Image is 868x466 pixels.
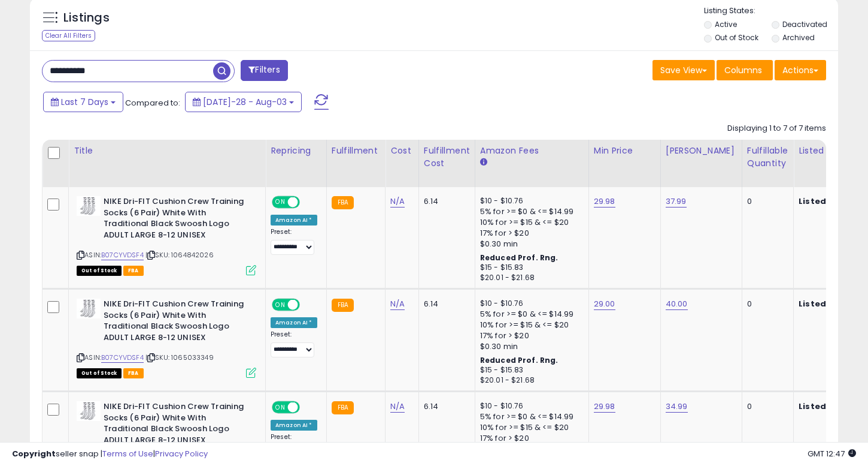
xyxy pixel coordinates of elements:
span: FBA [123,368,144,378]
a: B07CYVDSF4 [101,250,144,260]
b: Listed Price: [799,298,853,309]
div: 0 [747,401,784,412]
button: Actions [775,60,826,80]
div: Fulfillable Quantity [747,145,788,170]
div: ASIN: [77,299,256,377]
div: Clear All Filters [42,30,95,41]
div: Cost [390,145,414,157]
a: B07CYVDSF4 [101,353,144,363]
div: $0.30 min [480,239,579,249]
label: Archived [782,32,815,43]
b: Listed Price: [799,401,853,412]
div: Displaying 1 to 7 of 7 items [727,123,826,134]
div: Amazon AI * [271,317,317,328]
div: 0 [747,196,784,207]
p: Listing States: [704,5,838,17]
div: 10% for >= $15 & <= $20 [480,320,579,330]
span: OFF [298,197,317,208]
span: | SKU: 1064842026 [145,250,214,260]
a: 29.98 [594,196,615,208]
a: N/A [390,298,405,310]
span: ON [273,402,288,413]
span: Last 7 Days [61,96,108,108]
span: All listings that are currently out of stock and unavailable for purchase on Amazon [77,368,122,378]
div: Min Price [594,145,655,157]
span: | SKU: 1065033349 [145,353,214,362]
label: Active [715,19,737,29]
div: Preset: [271,330,317,357]
button: [DATE]-28 - Aug-03 [185,92,302,112]
span: Columns [724,64,762,76]
div: $10 - $10.76 [480,299,579,309]
div: $15 - $15.83 [480,263,579,273]
small: Amazon Fees. [480,157,487,168]
div: seller snap | | [12,449,208,460]
div: 6.14 [424,299,466,309]
div: Fulfillment [332,145,380,157]
b: NIKE Dri-FIT Cushion Crew Training Socks (6 Pair) White With Traditional Black Swoosh Logo ADULT ... [104,299,249,346]
div: Amazon Fees [480,145,584,157]
div: $10 - $10.76 [480,401,579,411]
b: NIKE Dri-FIT Cushion Crew Training Socks (6 Pair) White With Traditional Black Swoosh Logo ADULT ... [104,196,249,243]
b: NIKE Dri-FIT Cushion Crew Training Socks (6 Pair) White With Traditional Black Swoosh Logo ADULT ... [104,401,249,449]
img: 31yiWDNF62L._SL40_.jpg [77,196,101,216]
span: FBA [123,266,144,276]
a: 34.99 [666,401,688,413]
b: Reduced Prof. Rng. [480,252,559,263]
div: $0.30 min [480,341,579,352]
div: $15 - $15.83 [480,365,579,375]
label: Out of Stock [715,32,758,43]
button: Columns [717,60,773,80]
div: Fulfillment Cost [424,145,470,170]
span: [DATE]-28 - Aug-03 [203,96,287,108]
div: 5% for >= $0 & <= $14.99 [480,411,579,422]
div: 17% for > $20 [480,228,579,239]
label: Deactivated [782,19,827,29]
div: $20.01 - $21.68 [480,273,579,283]
a: 29.00 [594,298,615,310]
a: Privacy Policy [155,448,208,459]
a: N/A [390,196,405,208]
small: FBA [332,196,354,209]
div: 10% for >= $15 & <= $20 [480,217,579,228]
b: Reduced Prof. Rng. [480,355,559,365]
a: 37.99 [666,196,687,208]
small: FBA [332,299,354,312]
div: 10% for >= $15 & <= $20 [480,422,579,433]
div: ASIN: [77,196,256,274]
div: Preset: [271,228,317,255]
span: All listings that are currently out of stock and unavailable for purchase on Amazon [77,266,122,276]
a: 29.98 [594,401,615,413]
div: 5% for >= $0 & <= $14.99 [480,206,579,217]
div: 5% for >= $0 & <= $14.99 [480,309,579,320]
span: ON [273,300,288,310]
div: Amazon AI * [271,420,317,431]
div: 6.14 [424,401,466,412]
h5: Listings [63,10,110,26]
div: 6.14 [424,196,466,207]
span: 2025-08-11 12:47 GMT [808,448,856,459]
span: ON [273,197,288,208]
button: Last 7 Days [43,92,123,112]
a: 40.00 [666,298,688,310]
div: 17% for > $20 [480,330,579,341]
span: OFF [298,300,317,310]
div: 0 [747,299,784,309]
div: Amazon AI * [271,215,317,226]
button: Filters [241,60,287,81]
a: N/A [390,401,405,413]
strong: Copyright [12,448,56,459]
div: Repricing [271,145,321,157]
div: [PERSON_NAME] [666,145,737,157]
div: $10 - $10.76 [480,196,579,206]
img: 31yiWDNF62L._SL40_.jpg [77,401,101,421]
span: OFF [298,402,317,413]
img: 31yiWDNF62L._SL40_.jpg [77,299,101,318]
small: FBA [332,401,354,414]
div: $20.01 - $21.68 [480,375,579,386]
div: Title [74,145,260,157]
a: Terms of Use [102,448,153,459]
span: Compared to: [125,97,180,109]
button: Save View [652,60,715,80]
b: Listed Price: [799,196,853,207]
